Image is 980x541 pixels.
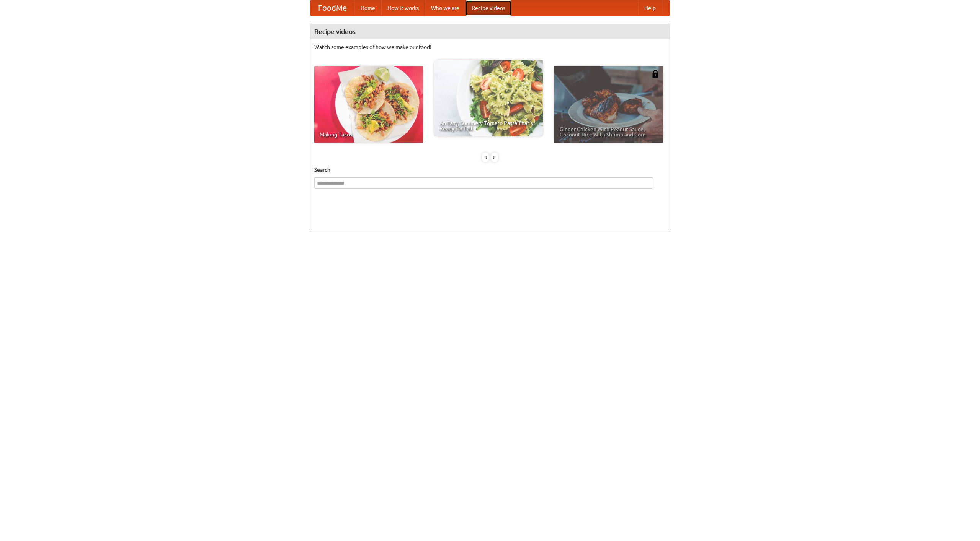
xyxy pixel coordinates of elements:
a: Making Tacos [314,66,423,143]
a: Who we are [425,0,465,16]
p: Watch some examples of how we make our food! [314,43,666,51]
a: How it works [381,0,425,16]
a: FoodMe [310,0,354,16]
a: An Easy, Summery Tomato Pasta That's Ready for Fall [434,60,543,136]
h4: Recipe videos [310,24,670,39]
a: Help [638,0,662,16]
span: An Easy, Summery Tomato Pasta That's Ready for Fall [439,120,537,131]
a: Home [354,0,381,16]
img: 483408.png [652,70,659,78]
a: Recipe videos [465,0,511,16]
span: Making Tacos [320,132,418,137]
div: » [491,153,498,162]
div: « [482,153,489,162]
h5: Search [314,166,666,174]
